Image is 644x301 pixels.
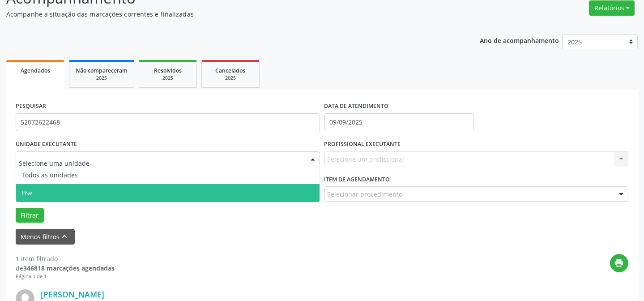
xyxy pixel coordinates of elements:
[324,138,401,151] label: PROFISSIONAL EXECUTANTE
[76,75,128,82] div: 2025
[76,67,128,74] span: Não compareceram
[60,232,70,241] i: keyboard_arrow_up
[145,75,190,82] div: 2025
[589,0,635,16] button: Relatórios
[216,67,246,74] span: Cancelados
[19,155,302,172] input: Selecione uma unidade
[324,99,389,113] label: DATA DE ATENDIMENTO
[21,171,78,179] span: Todos as unidades
[21,189,33,197] span: Hse
[208,75,253,82] div: 2025
[324,113,474,131] input: Selecione um intervalo
[16,138,77,151] label: UNIDADE EXECUTANTE
[23,264,115,272] strong: 346818 marcações agendadas
[480,34,559,46] p: Ano de acompanhamento
[328,189,403,199] span: Selecionar procedimento
[16,273,115,280] div: Página 1 de 1
[16,263,115,273] div: de
[41,289,104,299] a: [PERSON_NAME]
[16,229,75,245] button: Menos filtroskeyboard_arrow_up
[21,67,50,74] span: Agendados
[324,172,390,186] label: Item de agendamento
[16,208,44,223] button: Filtrar
[6,9,448,19] p: Acompanhe a situação das marcações correntes e finalizadas
[610,254,628,272] button: print
[614,258,624,268] i: print
[154,67,182,74] span: Resolvidos
[16,113,320,131] input: Nome, código do beneficiário ou CPF
[16,254,115,263] div: 1 item filtrado
[16,99,46,113] label: PESQUISAR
